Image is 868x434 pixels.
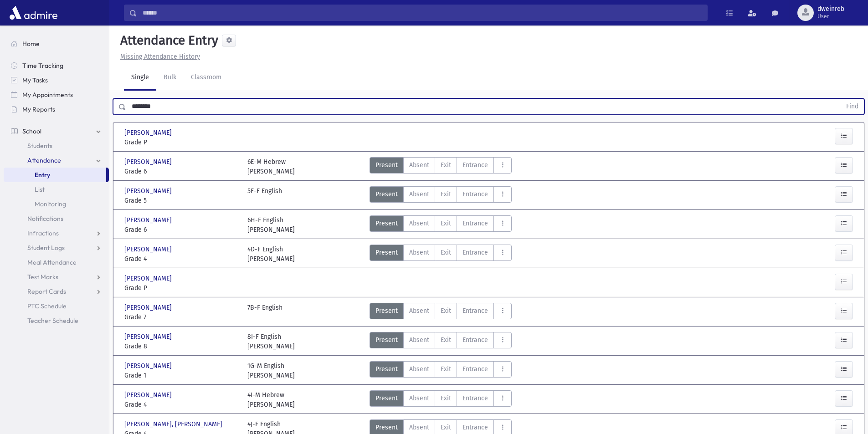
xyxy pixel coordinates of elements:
div: 4I-M Hebrew [PERSON_NAME] [247,390,295,409]
span: Absent [409,219,429,228]
span: Present [375,335,398,345]
span: Grade 6 [124,225,238,235]
span: Grade 6 [124,167,238,176]
a: Missing Attendance History [117,53,200,61]
span: Exit [441,364,451,374]
span: Monitoring [35,200,66,208]
span: Absent [409,364,429,374]
span: Absent [409,306,429,316]
span: Present [375,393,398,403]
a: Single [124,65,156,91]
span: Present [375,423,398,432]
span: Present [375,160,398,170]
a: Attendance [4,153,109,168]
span: [PERSON_NAME] [124,128,174,138]
span: Grade 1 [124,371,238,380]
div: AttTypes [370,390,512,409]
span: [PERSON_NAME] [124,186,174,196]
span: Grade 5 [124,196,238,205]
img: AdmirePro [7,4,60,22]
span: Entrance [462,219,488,228]
div: 4D-F English [PERSON_NAME] [247,245,295,264]
span: Present [375,219,398,228]
div: 8I-F English [PERSON_NAME] [247,332,295,351]
span: Grade P [124,138,238,147]
a: Teacher Schedule [4,313,109,328]
span: Absent [409,393,429,403]
span: Students [27,142,52,150]
span: [PERSON_NAME] [124,245,174,254]
span: Entrance [462,306,488,316]
span: Absent [409,160,429,170]
span: Present [375,248,398,257]
span: Time Tracking [22,61,63,70]
a: Time Tracking [4,58,109,73]
span: Exit [441,219,451,228]
span: dweinreb [817,5,844,13]
a: My Tasks [4,73,109,87]
span: [PERSON_NAME] [124,303,174,312]
a: My Appointments [4,87,109,102]
span: Entrance [462,335,488,345]
span: Report Cards [27,287,66,296]
div: AttTypes [370,215,512,235]
button: Find [841,99,864,114]
div: AttTypes [370,332,512,351]
span: School [22,127,41,135]
span: Absent [409,189,429,199]
span: Exit [441,306,451,316]
div: 6E-M Hebrew [PERSON_NAME] [247,157,295,176]
span: Entrance [462,364,488,374]
span: Grade P [124,283,238,293]
a: Infractions [4,226,109,240]
a: Monitoring [4,197,109,211]
span: Exit [441,248,451,257]
u: Missing Attendance History [120,53,200,61]
span: [PERSON_NAME] [124,390,174,400]
span: Entrance [462,160,488,170]
span: [PERSON_NAME] [124,332,174,342]
h5: Attendance Entry [117,33,218,48]
span: Exit [441,423,451,432]
span: [PERSON_NAME] [124,157,174,167]
span: Grade 4 [124,254,238,264]
a: Notifications [4,211,109,226]
span: List [35,185,45,194]
a: Meal Attendance [4,255,109,270]
span: My Tasks [22,76,48,84]
span: Entrance [462,393,488,403]
span: Student Logs [27,244,65,252]
span: Exit [441,189,451,199]
a: List [4,182,109,197]
span: Grade 8 [124,342,238,351]
a: Classroom [184,65,229,91]
input: Search [137,5,707,21]
span: Notifications [27,214,63,223]
a: Entry [4,168,106,182]
span: Present [375,306,398,316]
span: [PERSON_NAME] [124,215,174,225]
span: Present [375,189,398,199]
span: Exit [441,393,451,403]
span: Home [22,40,40,48]
span: Exit [441,335,451,345]
span: [PERSON_NAME] [124,361,174,371]
span: Attendance [27,156,61,164]
span: Entry [35,171,50,179]
div: 6H-F English [PERSON_NAME] [247,215,295,235]
a: Report Cards [4,284,109,299]
span: Infractions [27,229,59,237]
div: 1G-M English [PERSON_NAME] [247,361,295,380]
a: Student Logs [4,240,109,255]
a: Bulk [156,65,184,91]
div: AttTypes [370,361,512,380]
a: Test Marks [4,270,109,284]
span: Exit [441,160,451,170]
span: Absent [409,248,429,257]
div: 5F-F English [247,186,282,205]
a: School [4,124,109,138]
span: Entrance [462,189,488,199]
span: My Reports [22,105,55,113]
div: AttTypes [370,157,512,176]
span: My Appointments [22,91,73,99]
